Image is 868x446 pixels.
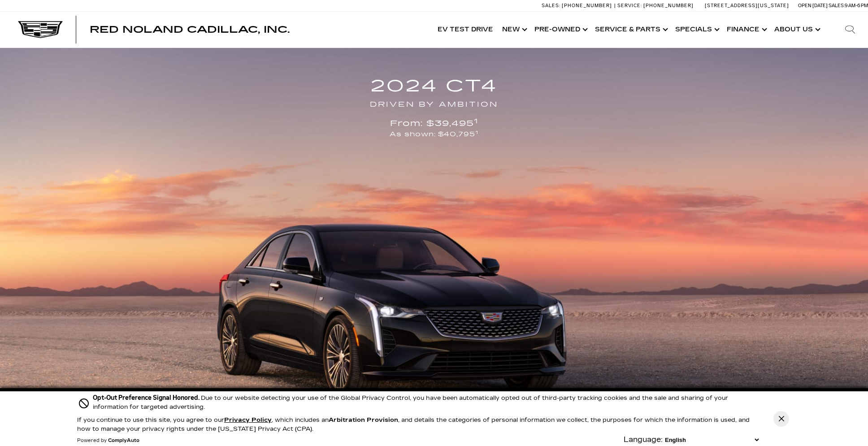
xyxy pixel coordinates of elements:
[498,12,530,48] a: New
[590,12,671,48] a: Service & Parts
[329,416,398,424] strong: Arbitration Provision
[705,3,789,9] a: [STREET_ADDRESS][US_STATE]
[433,12,498,48] a: EV Test Drive
[829,3,845,9] span: Sales:
[542,3,614,8] a: Sales: [PHONE_NUMBER]
[542,3,560,9] span: Sales:
[624,436,663,443] div: Language:
[93,393,761,411] div: Due to our website detecting your use of the Global Privacy Control, you have been automatically ...
[77,438,139,443] div: Powered by
[93,394,201,402] span: Opt-Out Preference Signal Honored .
[90,25,290,34] a: Red Noland Cadillac, Inc.
[773,411,789,427] button: Close Button
[530,12,590,48] a: Pre-Owned
[770,12,823,48] a: About Us
[562,3,612,9] span: [PHONE_NUMBER]
[722,12,770,48] a: Finance
[224,416,272,424] a: Privacy Policy
[614,3,696,8] a: Service: [PHONE_NUMBER]
[108,438,139,443] a: ComplyAuto
[18,21,63,38] img: Cadillac Dark Logo with Cadillac White Text
[90,24,290,35] span: Red Noland Cadillac, Inc.
[671,12,722,48] a: Specials
[798,3,828,9] span: Open [DATE]
[663,436,761,444] select: Language Select
[617,3,642,9] span: Service:
[77,416,750,433] p: If you continue to use this site, you agree to our , which includes an , and details the categori...
[845,3,868,9] span: 9 AM-6 PM
[643,3,694,9] span: [PHONE_NUMBER]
